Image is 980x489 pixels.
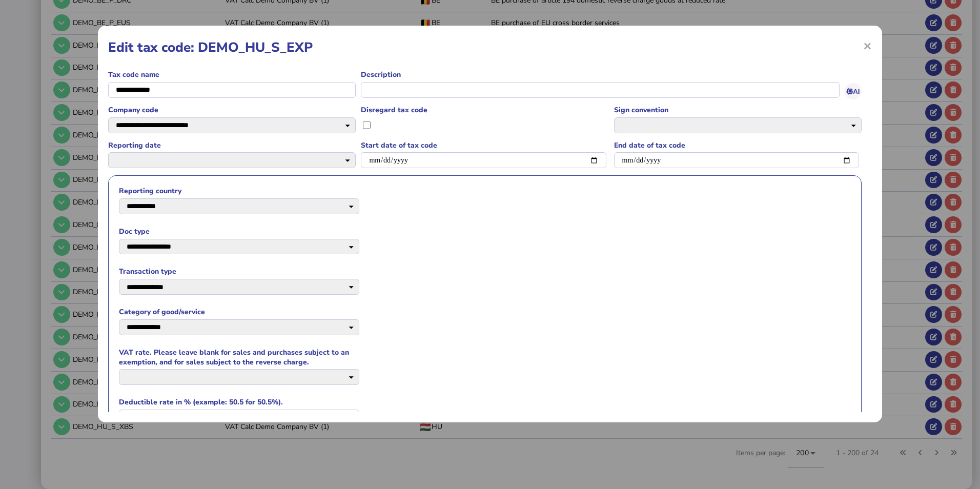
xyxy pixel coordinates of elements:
[119,227,359,236] label: Doc type
[119,348,359,367] label: VAT rate. Please leave blank for sales and purchases subject to an exemption, and for sales subje...
[361,140,608,150] label: Start date of tax code
[845,83,862,100] button: AI
[614,140,862,150] label: End date of tax code
[361,70,861,79] label: Description
[119,397,359,407] label: Deductible rate in % (example: 50.5 for 50.5%).
[119,307,359,317] label: Category of good/service
[108,105,356,115] label: Company code
[614,105,862,115] label: Sign convention
[361,105,608,115] label: Disregard tax code
[119,186,359,196] label: Reporting country
[108,38,872,56] h1: Edit tax code: DEMO_HU_S_EXP
[108,70,356,79] label: Tax code name
[119,267,359,276] label: Transaction type
[108,140,356,150] label: Reporting date
[863,36,872,55] span: ×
